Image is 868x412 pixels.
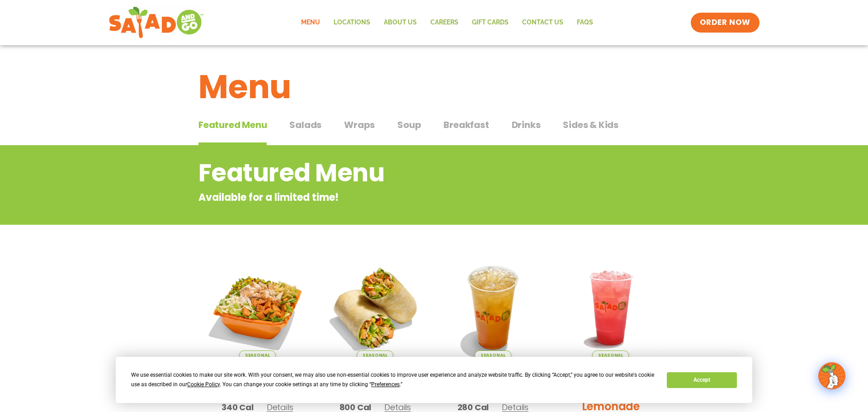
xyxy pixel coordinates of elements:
span: Sides & Kids [563,118,618,132]
span: Salads [289,118,321,132]
span: Preferences [371,381,400,388]
a: Careers [424,12,465,33]
span: Seasonal [239,350,276,360]
img: new-SAG-logo-768×292 [108,5,204,41]
a: Menu [294,12,327,33]
span: Cookie Policy [187,381,220,388]
h2: Featured Menu [198,155,597,191]
span: Featured Menu [198,118,267,132]
a: Contact Us [515,12,570,33]
span: Seasonal [592,350,629,360]
p: Available for a limited time! [198,190,597,205]
a: ORDER NOW [691,13,759,33]
div: Tabbed content [198,115,670,146]
nav: Menu [294,12,600,33]
span: Seasonal [357,350,393,360]
div: We use essential cookies to make our site work. With your consent, we may also use non-essential ... [131,370,656,389]
img: Product photo for Blackberry Bramble Lemonade [559,256,663,360]
img: wpChatIcon [819,363,844,388]
span: Drinks [512,118,541,132]
a: Locations [327,12,377,33]
img: Product photo for Apple Cider Lemonade [441,256,545,360]
a: FAQs [570,12,600,33]
span: ORDER NOW [700,17,750,28]
span: Wraps [344,118,375,132]
a: GIFT CARDS [465,12,515,33]
div: Cookie Consent Prompt [116,357,752,403]
span: Seasonal [475,350,511,360]
h1: Menu [198,62,670,111]
img: Product photo for Southwest Harvest Salad [205,256,310,360]
img: Product photo for Southwest Harvest Wrap [323,256,428,360]
button: Accept [667,372,736,388]
span: Soup [397,118,421,132]
span: Breakfast [443,118,489,132]
a: About Us [377,12,424,33]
